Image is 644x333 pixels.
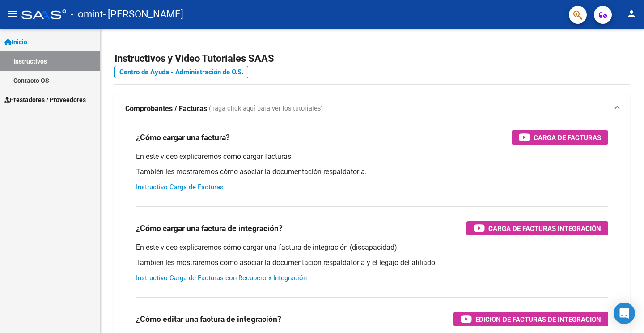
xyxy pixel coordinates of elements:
[136,152,608,162] p: En este video explicaremos cómo cargar facturas.
[488,223,601,234] span: Carga de Facturas Integración
[614,303,635,324] div: Open Intercom Messenger
[125,104,207,114] strong: Comprobantes / Facturas
[136,183,224,191] a: Instructivo Carga de Facturas
[7,9,18,19] mat-icon: menu
[136,222,283,235] h3: ¿Cómo cargar una factura de integración?
[136,167,608,177] p: También les mostraremos cómo asociar la documentación respaldatoria.
[4,37,27,47] span: Inicio
[475,314,601,325] span: Edición de Facturas de integración
[71,4,103,24] span: - omint
[136,274,307,282] a: Instructivo Carga de Facturas con Recupero x Integración
[534,132,601,143] span: Carga de Facturas
[136,258,608,268] p: También les mostraremos cómo asociar la documentación respaldatoria y el legajo del afiliado.
[512,130,608,145] button: Carga de Facturas
[136,313,281,325] h3: ¿Cómo editar una factura de integración?
[209,104,323,114] span: (haga click aquí para ver los tutoriales)
[103,4,183,24] span: - [PERSON_NAME]
[453,312,608,326] button: Edición de Facturas de integración
[136,131,230,144] h3: ¿Cómo cargar una factura?
[114,50,630,67] h2: Instructivos y Video Tutoriales SAAS
[466,221,608,235] button: Carga de Facturas Integración
[136,243,608,252] p: En este video explicaremos cómo cargar una factura de integración (discapacidad).
[114,94,630,123] mat-expansion-panel-header: Comprobantes / Facturas (haga click aquí para ver los tutoriales)
[626,9,637,19] mat-icon: person
[4,95,86,105] span: Prestadores / Proveedores
[114,66,248,78] a: Centro de Ayuda - Administración de O.S.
